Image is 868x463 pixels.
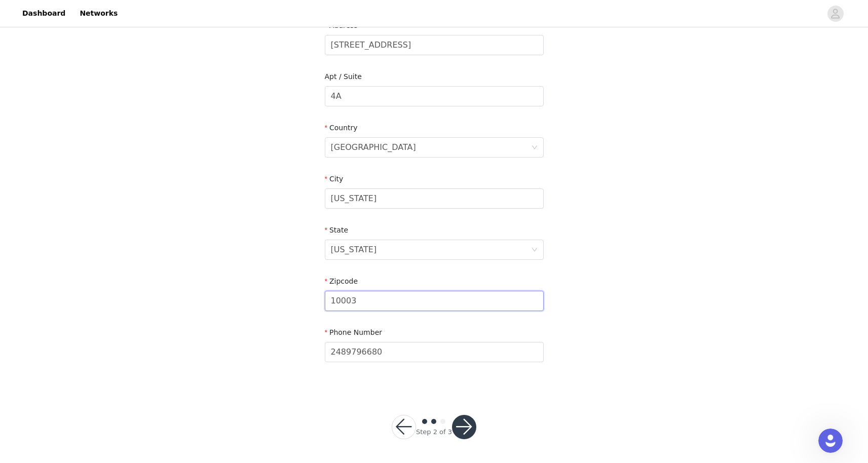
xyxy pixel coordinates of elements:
iframe: Intercom live chat [818,429,843,453]
i: icon: down [532,144,538,151]
div: avatar [831,6,840,22]
a: Dashboard [16,2,71,25]
label: State [325,226,349,234]
i: icon: down [532,247,538,254]
div: New York [331,240,377,259]
label: Address [325,21,358,29]
label: Phone Number [325,328,383,336]
label: Country [325,124,358,132]
div: Step 2 of 3 [416,427,452,437]
div: United States [331,138,416,157]
a: Networks [73,2,124,25]
label: Zipcode [325,277,358,285]
label: City [325,175,344,183]
label: Apt / Suite [325,72,362,81]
